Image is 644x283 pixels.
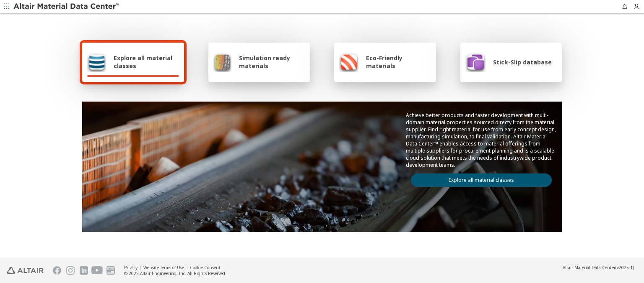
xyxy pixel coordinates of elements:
[339,52,358,72] img: Eco-Friendly materials
[563,265,615,270] span: Altair Material Data Center
[563,265,634,270] div: (v2025.1)
[143,265,184,270] a: Website Terms of Use
[124,270,226,276] div: © 2025 Altair Engineering, Inc. All Rights Reserved.
[13,3,120,11] img: Altair Material Data Center
[411,173,552,187] a: Explore all material classes
[366,54,431,70] span: Eco-Friendly materials
[465,52,486,72] img: Stick-Slip database
[7,267,44,274] img: Altair Engineering
[406,112,557,168] p: Achieve better products and faster development with multi-domain material properties sourced dire...
[87,52,106,72] img: Explore all material classes
[239,54,305,70] span: Simulation ready materials
[190,265,221,270] a: Cookie Consent
[213,52,231,72] img: Simulation ready materials
[114,54,179,70] span: Explore all material classes
[124,265,138,270] a: Privacy
[493,58,552,66] span: Stick-Slip database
